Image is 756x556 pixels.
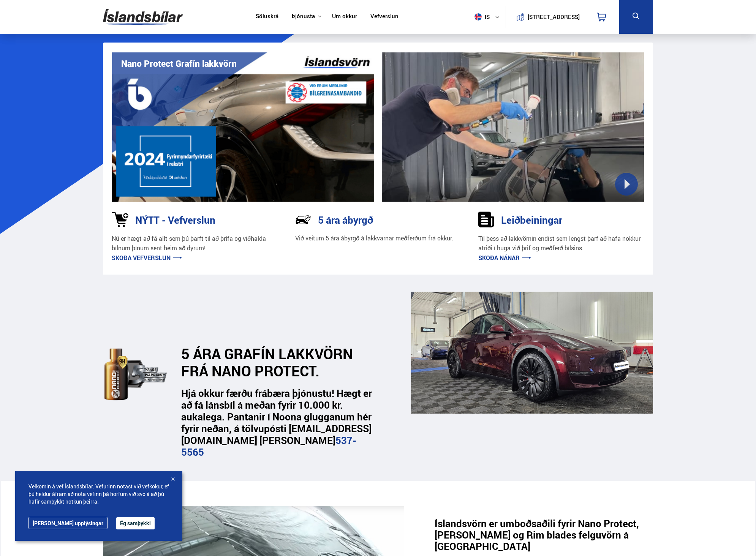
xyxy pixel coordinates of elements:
[292,13,315,20] button: Þjónusta
[471,6,506,28] button: is
[295,212,311,227] img: NP-R9RrMhXQFCiaa.svg
[112,254,182,262] a: Skoða vefverslun
[530,14,577,20] button: [STREET_ADDRESS]
[435,518,653,552] h3: Íslandsvörn er umboðsaðili fyrir Nano Protect, [PERSON_NAME] og Rim blades felguvörn á [GEOGRAPHI...
[116,517,155,529] button: Ég samþykki
[478,254,531,262] a: Skoða nánar
[181,345,370,379] h2: 5 ÁRA GRAFÍN LAKKVÖRN FRÁ NANO PROTECT.
[478,234,644,253] p: Til þess að lakkvörnin endist sem lengst þarf að hafa nokkur atriði í huga við þrif og meðferð bí...
[332,13,357,21] a: Um okkur
[474,13,482,21] img: svg+xml;base64,PHN2ZyB4bWxucz0iaHR0cDovL3d3dy53My5vcmcvMjAwMC9zdmciIHdpZHRoPSI1MTIiIGhlaWdodD0iNT...
[28,517,108,529] a: [PERSON_NAME] upplýsingar
[471,13,490,21] span: is
[411,292,653,414] img: _cQ-aqdHU9moQQvH.png
[112,234,278,253] p: Nú er hægt að fá allt sem þú þarft til að þrífa og viðhalda bílnum þínum sent heim að dyrum!
[104,340,170,408] img: dEaiphv7RL974N41.svg
[295,234,453,243] p: Við veitum 5 ára ábyrgð á lakkvarnar meðferðum frá okkur.
[28,483,169,505] span: Velkomin á vef Íslandsbílar. Vefurinn notast við vefkökur, ef þú heldur áfram að nota vefinn þá h...
[256,13,278,21] a: Söluskrá
[510,6,584,28] a: [STREET_ADDRESS]
[318,214,373,226] h3: 5 ára ábyrgð
[135,214,215,226] h3: NÝTT - Vefverslun
[370,13,399,21] a: Vefverslun
[501,214,562,226] h3: Leiðbeiningar
[103,5,183,29] img: G0Ugv5HjCgRt.svg
[478,212,494,227] img: sDldwouBCQTERH5k.svg
[121,58,237,69] h1: Nano Protect Grafín lakkvörn
[112,212,128,227] img: 1kVRZhkadjUD8HsE.svg
[181,386,372,459] strong: Hjá okkur færðu frábæra þjónustu! Hægt er að fá lánsbíl á meðan fyrir 10.000 kr. aukalega. Pantan...
[181,433,356,459] a: 537-5565
[112,52,374,202] img: vI42ee_Copy_of_H.png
